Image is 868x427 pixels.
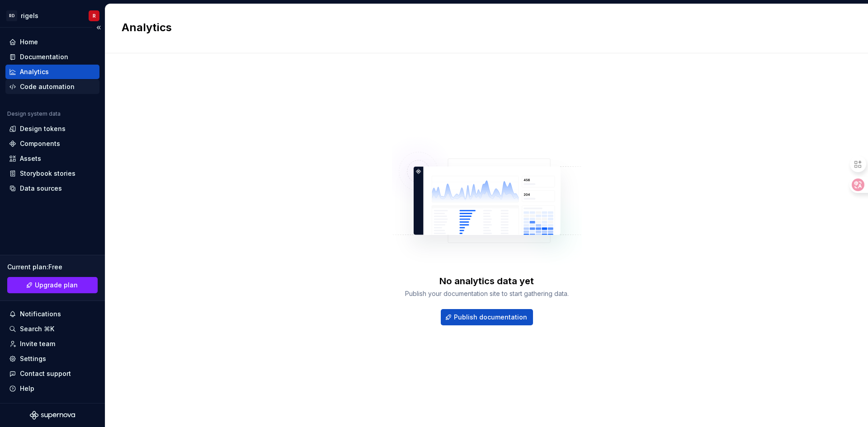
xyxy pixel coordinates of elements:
[20,82,75,91] div: Code automation
[5,366,99,381] button: Contact support
[5,136,99,151] a: Components
[7,277,98,293] a: Upgrade plan
[5,352,99,366] a: Settings
[5,80,99,94] a: Code automation
[5,337,99,351] a: Invite team
[20,339,55,348] div: Invite team
[7,110,61,117] div: Design system data
[6,10,17,21] div: RD
[5,322,99,336] button: Search ⌘K
[5,35,99,49] a: Home
[92,21,105,34] button: Collapse sidebar
[5,50,99,64] a: Documentation
[5,381,99,396] button: Help
[5,307,99,321] button: Notifications
[30,411,75,420] svg: Supernova Logo
[20,139,60,148] div: Components
[20,184,62,193] div: Data sources
[439,275,534,287] div: No analytics data yet
[20,67,49,76] div: Analytics
[20,369,71,378] div: Contact support
[5,151,99,166] a: Assets
[93,12,96,19] div: R
[5,181,99,196] a: Data sources
[5,65,99,79] a: Analytics
[20,124,66,133] div: Design tokens
[20,169,75,178] div: Storybook stories
[20,354,46,363] div: Settings
[20,324,54,333] div: Search ⌘K
[405,289,569,298] div: Publish your documentation site to start gathering data.
[35,281,78,290] span: Upgrade plan
[20,38,38,47] div: Home
[2,6,103,25] button: RDrigelsR
[7,263,98,272] div: Current plan : Free
[20,384,34,393] div: Help
[20,154,41,163] div: Assets
[454,313,527,322] span: Publish documentation
[20,52,68,61] div: Documentation
[20,310,61,319] div: Notifications
[5,166,99,181] a: Storybook stories
[21,11,38,20] div: rigels
[122,20,841,35] h2: Analytics
[5,122,99,136] a: Design tokens
[441,309,533,325] button: Publish documentation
